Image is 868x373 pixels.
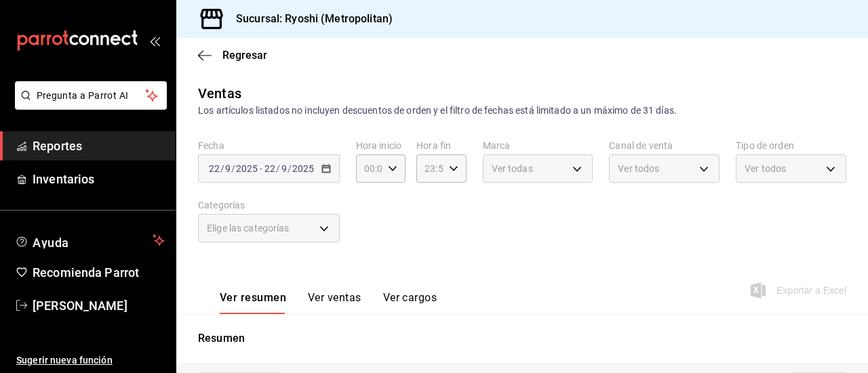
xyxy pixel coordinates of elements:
[281,163,288,174] input: --
[235,163,258,174] input: ----
[220,291,286,314] button: Ver resumen
[264,163,276,174] input: --
[288,163,292,174] span: /
[609,141,719,150] label: Canal de venta
[220,163,224,174] span: /
[33,263,165,282] span: Recomienda Parrot
[149,35,160,46] button: open_drawer_menu
[225,11,393,27] h3: Sucursal: Ryoshi (Metropolitan)
[483,141,593,150] label: Marca
[198,141,340,150] label: Fecha
[736,141,846,150] label: Tipo de orden
[33,297,165,315] span: [PERSON_NAME]
[618,162,659,175] span: Ver todos
[33,137,165,155] span: Reportes
[276,163,280,174] span: /
[231,163,235,174] span: /
[383,291,437,314] button: Ver cargos
[198,200,340,210] label: Categorías
[208,163,220,174] input: --
[356,141,406,150] label: Hora inicio
[15,81,167,110] button: Pregunta a Parrot AI
[222,49,267,62] span: Regresar
[745,162,786,175] span: Ver todos
[416,141,466,150] label: Hora fin
[492,162,533,175] span: Ver todas
[220,291,437,314] div: navigation tabs
[292,163,315,174] input: ----
[198,330,846,347] p: Resumen
[198,49,267,62] button: Regresar
[260,163,262,174] span: -
[198,104,846,118] div: Los artículos listados no incluyen descuentos de orden y el filtro de fechas está limitado a un m...
[33,232,147,248] span: Ayuda
[308,291,361,314] button: Ver ventas
[37,89,146,103] span: Pregunta a Parrot AI
[33,170,165,188] span: Inventarios
[9,98,167,112] a: Pregunta a Parrot AI
[224,163,231,174] input: --
[16,353,165,368] span: Sugerir nueva función
[198,83,241,104] div: Ventas
[207,221,290,235] span: Elige las categorías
